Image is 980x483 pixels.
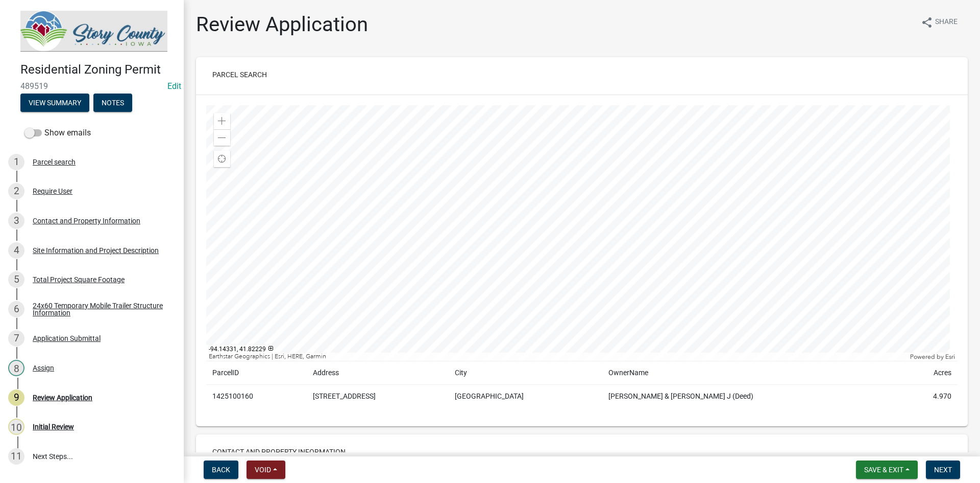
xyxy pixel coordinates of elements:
button: shareShare [913,12,966,32]
h1: Review Application [196,12,368,37]
img: Story County, Iowa [20,11,167,52]
td: [STREET_ADDRESS] [307,385,449,408]
button: Next [926,461,960,479]
div: Review Application [33,394,92,401]
div: Zoom out [214,129,230,146]
div: Parcel search [33,158,76,166]
div: 24x60 Temporary Mobile Trailer Structure Information [33,302,167,316]
div: Zoom in [214,113,230,129]
div: 10 [8,419,24,435]
td: [PERSON_NAME] & [PERSON_NAME] J (Deed) [602,385,900,408]
span: Next [934,466,952,474]
td: 4.970 [899,385,958,408]
wm-modal-confirm: Edit Application Number [167,81,181,91]
button: Contact and Property Information [204,443,354,461]
wm-modal-confirm: Notes [93,99,132,107]
button: Void [247,461,285,479]
wm-modal-confirm: Summary [20,99,89,107]
h4: Residential Zoning Permit [20,62,176,77]
i: share [921,16,933,29]
button: View Summary [20,94,89,112]
span: 489519 [20,81,163,91]
a: Esri [945,353,955,360]
td: [GEOGRAPHIC_DATA] [449,385,602,408]
a: Edit [167,81,181,91]
div: Find my location [214,151,230,167]
div: Total Project Square Footage [33,276,125,283]
div: 1 [8,154,24,170]
div: Require User [33,188,72,195]
button: Notes [93,94,132,112]
div: Contact and Property Information [33,217,140,224]
div: Application Submittal [33,335,101,342]
button: Back [204,461,238,479]
div: 2 [8,183,24,199]
div: Assign [33,364,54,372]
td: City [449,361,602,385]
td: ParcelID [206,361,307,385]
div: Site Information and Project Description [33,247,159,254]
div: Initial Review [33,423,74,430]
div: Powered by [908,353,958,361]
div: 4 [8,242,24,259]
div: 9 [8,389,24,406]
td: 1425100160 [206,385,307,408]
div: 7 [8,330,24,347]
td: OwnerName [602,361,900,385]
span: Void [255,466,271,474]
div: 8 [8,360,24,376]
button: Save & Exit [856,461,918,479]
div: Earthstar Geographics | Esri, HERE, Garmin [206,353,908,361]
div: 5 [8,271,24,288]
div: 3 [8,213,24,229]
div: 11 [8,448,24,465]
button: Parcel search [204,65,275,84]
span: Save & Exit [864,466,903,474]
td: Address [307,361,449,385]
span: Share [935,16,958,29]
td: Acres [899,361,958,385]
span: Back [212,466,230,474]
label: Show emails [24,127,91,139]
div: 6 [8,301,24,317]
